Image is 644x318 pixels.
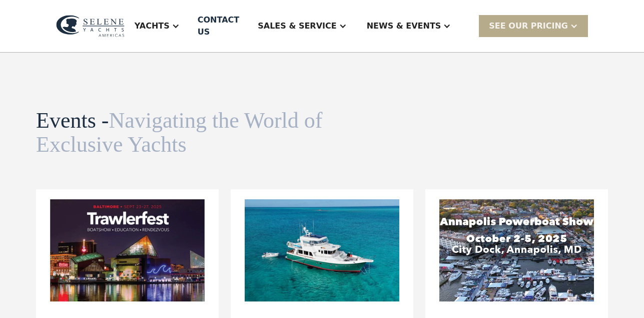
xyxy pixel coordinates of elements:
[258,20,336,32] div: Sales & Service
[125,6,190,46] div: Yachts
[248,6,356,46] div: Sales & Service
[357,6,461,46] div: News & EVENTS
[198,14,240,38] div: Contact US
[479,15,588,37] div: SEE Our Pricing
[36,108,322,157] span: Navigating the World of Exclusive Yachts
[36,109,325,157] h1: Events -
[135,20,170,32] div: Yachts
[367,20,441,32] div: News & EVENTS
[489,20,568,32] div: SEE Our Pricing
[56,15,125,38] img: logo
